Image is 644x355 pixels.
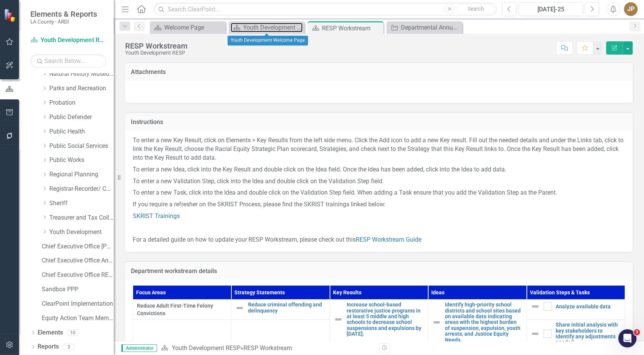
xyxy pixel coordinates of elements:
[121,344,157,352] span: Administrator
[131,69,627,75] h3: Attachments
[235,303,244,313] img: Not Defined
[152,23,224,32] a: Welcome Page
[624,2,638,16] button: JP
[634,329,640,335] span: 3
[42,242,114,251] a: Chief Executive Office [PERSON_NAME] Goals FY24-25
[49,127,114,136] a: Public Health
[231,300,330,320] td: Double-Click to Edit Right Click for Context Menu
[63,344,75,350] div: 3
[42,256,114,265] a: Chief Executive Office Annual Report FY24-25
[49,199,114,208] a: Sheriff
[161,344,373,353] div: »
[388,23,460,32] a: Departmental Annual Report (click to see more details)
[131,268,627,275] h3: Department workstream details
[49,214,114,222] a: Treasurer and Tax Collector
[131,119,627,126] h3: Instructions
[67,329,79,336] div: 10
[49,113,114,122] a: Public Defender
[154,3,496,16] input: Search ClearPoint...
[356,236,421,243] a: RESP Workstream Guide
[243,344,292,352] div: RESP Workstream
[133,187,625,199] p: To enter a new Task, click into the Idea and double click on the Validation Step field. When addi...
[30,9,97,19] span: Elements & Reports
[248,302,325,314] a: Reduce criminal offending and delinquency
[531,329,540,338] img: Not Defined
[133,234,625,244] p: For a detailed guide on how to update your RESP Workstream, please check out this
[49,156,114,165] a: Public Works
[125,42,187,50] div: RESP Workstream
[42,314,114,323] a: Equity Action Team Members
[521,5,580,14] div: [DATE]-25
[49,170,114,179] a: Regional Planning
[347,302,424,337] a: Increase school-based restorative justice programs in at least 5 middle and high schools to decre...
[556,304,621,309] a: Analyze available data
[133,212,180,220] a: SKRIST Trainings
[243,23,303,32] div: Youth Development Welcome Page
[531,302,540,311] img: Not Defined
[30,19,97,25] small: LA County - ARDI
[42,300,114,308] a: ClearPoint Implementation
[49,84,114,93] a: Parks and Recreation
[133,300,231,320] td: Double-Click to Edit
[231,23,303,32] a: Youth Development Welcome Page
[468,6,484,12] span: Search
[171,344,240,352] a: Youth Development RESP
[137,302,227,317] span: Reduce Adult First-Time Felony Convictions
[125,50,187,56] div: Youth Development RESP
[428,300,526,348] td: Double-Click to Edit Right Click for Context Menu
[30,54,106,68] input: Search Below...
[526,300,625,320] td: Double-Click to Edit Right Click for Context Menu
[30,36,106,45] a: Youth Development RESP
[38,342,59,351] a: Reports
[164,23,224,32] div: Welcome Page
[133,136,625,164] p: To enter a new Key Result, click on Elements > Key Results from the left side menu. Click the Add...
[432,318,441,327] img: Not Defined
[49,142,114,151] a: Public Social Services
[133,199,625,210] p: If you require a refresher on the SKRIST Process, please find the SKRIST trainings linked below:
[3,8,17,22] img: ClearPoint Strategy
[49,99,114,107] a: Probation
[49,185,114,193] a: Registrar-Recorder/ County Clerk
[618,329,636,347] iframe: Intercom live chat
[133,176,625,187] p: To enter a new Validation Step, click into the Idea and double click on the Validation Step field.
[42,271,114,280] a: Chief Executive Office RESP
[228,36,308,46] div: Youth Development Welcome Page
[133,164,625,176] p: To enter a new Idea, click into the Key Result and double click on the Idea field. Once the Idea ...
[526,320,625,348] td: Double-Click to Edit Right Click for Context Menu
[445,302,522,343] a: Identify high-priority school districts and school sites based on available data indicating areas...
[42,285,114,294] a: Sandbox PPP
[49,228,114,237] a: Youth Development
[518,2,583,16] button: [DATE]-25
[334,315,343,324] img: Not Defined
[401,23,460,32] div: Departmental Annual Report (click to see more details)
[38,328,63,337] a: Elements
[322,24,382,33] div: RESP Workstream
[556,322,621,346] a: Share initial analysis with key stakeholders to identify any adjustments needed
[49,70,114,79] a: Natural History Museum
[457,4,495,14] button: Search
